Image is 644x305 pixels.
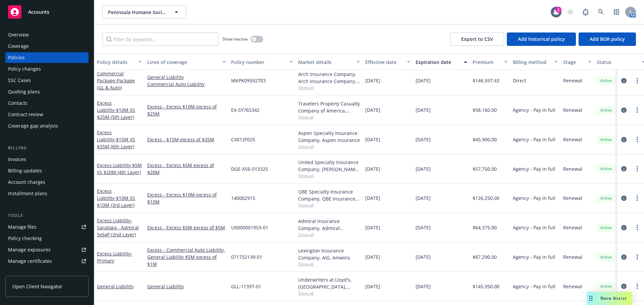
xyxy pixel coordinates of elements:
[298,59,353,66] div: Market details
[513,195,555,202] span: Agency - Pay in full
[620,136,628,144] a: circleInformation
[97,283,133,290] a: General Liability
[5,244,89,255] a: Manage exposures
[599,166,613,172] span: Active
[620,253,628,261] a: circleInformation
[5,267,89,278] a: Manage claims
[473,253,497,260] span: $87,290.00
[563,165,582,172] span: Renewal
[510,54,560,70] button: Billing method
[563,5,577,19] a: Start snowing
[147,162,226,176] a: Excess - Excess $5M excess of $20M
[633,77,641,85] a: more
[5,154,89,165] a: Invoices
[8,267,42,278] div: Manage claims
[8,244,51,255] div: Manage exposures
[461,36,493,42] span: Export to CSV
[513,106,555,113] span: Agency - Pay in full
[298,130,360,144] div: Aspen Specialty Insurance Company, Aspen Insurance
[8,154,26,165] div: Invoices
[620,165,628,173] a: circleInformation
[97,217,139,238] span: - Saratoga - Admiral 5x5xP (2nd Layer)
[147,59,218,66] div: Lines of coverage
[298,247,360,261] div: Lexington Insurance Company, AIG, Amwins
[363,54,413,70] button: Effective date
[231,283,261,290] span: GLL-11397-01
[97,77,135,91] span: - Package (GL & Auto)
[231,136,255,143] span: CX012F025
[147,74,226,81] a: General Liability
[450,32,504,46] button: Export to CSV
[513,77,526,84] span: Direct
[599,78,613,84] span: Active
[416,195,431,202] span: [DATE]
[8,177,45,187] div: Account charges
[599,254,613,260] span: Active
[365,224,380,231] span: [DATE]
[5,233,89,244] a: Policy checking
[413,54,470,70] button: Expiration date
[563,59,584,66] div: Stage
[600,295,627,301] span: Nova Assist
[473,77,499,84] span: $146,937.43
[633,282,641,290] a: more
[416,253,431,260] span: [DATE]
[633,106,641,114] a: more
[147,103,226,117] a: Excess - Excess $10M excess of $25M
[8,165,42,176] div: Billing updates
[8,121,58,131] div: Coverage gap analysis
[147,191,226,205] a: Excess - Excess $10M excess of $10M
[231,224,268,231] span: UX000001953-01
[97,129,135,150] a: Excess Liability
[147,81,226,88] a: Commercial Auto Liability
[5,75,89,86] a: SSC Cases
[5,41,89,52] a: Coverage
[5,222,89,232] a: Manage files
[298,202,360,208] span: Show all
[298,144,360,149] span: Show all
[97,70,135,91] a: Commercial Package
[620,77,628,85] a: circleInformation
[231,253,262,260] span: 071732139-01
[518,36,565,42] span: Add historical policy
[513,224,555,231] span: Agency - Pay in full
[599,283,613,289] span: Active
[473,195,499,202] span: $126,250.00
[28,9,49,15] span: Accounts
[620,282,628,290] a: circleInformation
[97,162,142,175] a: Excess Liability
[8,75,31,86] div: SSC Cases
[597,59,638,66] div: Status
[5,29,89,40] a: Overview
[298,159,360,173] div: United Specialty Insurance Company, [PERSON_NAME] Insurance, Amwins
[620,194,628,202] a: circleInformation
[416,106,431,113] span: [DATE]
[231,59,285,66] div: Policy number
[599,195,613,201] span: Active
[5,86,89,97] a: Quoting plans
[102,5,186,19] button: Peninsula Humane Society & SPCA
[5,145,89,151] div: Billing
[555,7,561,13] div: 1
[563,77,582,84] span: Renewal
[365,165,380,172] span: [DATE]
[620,106,628,114] a: circleInformation
[587,292,632,305] button: Nova Assist
[5,52,89,63] a: Policies
[145,54,228,70] button: Lines of coverage
[473,165,497,172] span: $57,750.00
[8,222,37,232] div: Manage files
[97,195,135,208] span: - $10M XS $10M (3rd Layer)
[296,54,363,70] button: Market details
[298,173,360,178] span: Show all
[633,194,641,202] a: more
[633,136,641,144] a: more
[102,32,218,46] input: Filter by keyword...
[5,121,89,131] a: Coverage gap analysis
[416,283,431,290] span: [DATE]
[599,225,613,231] span: Active
[416,165,431,172] span: [DATE]
[298,232,360,237] span: Show all
[298,290,360,296] span: Show all
[97,107,135,120] span: - $10M XS $25M (5th Layer)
